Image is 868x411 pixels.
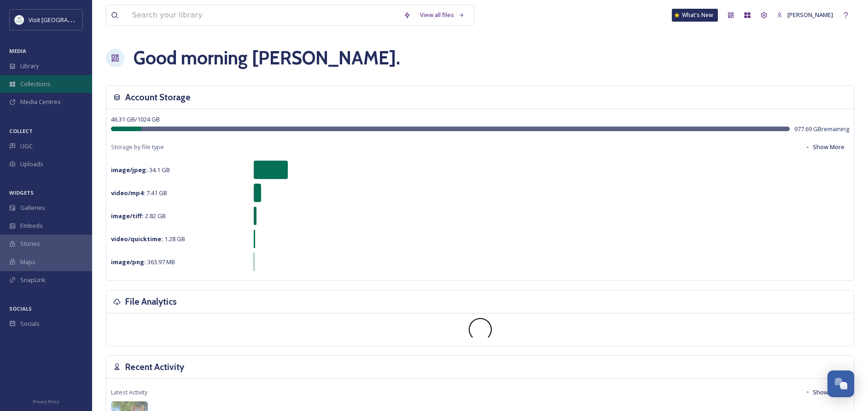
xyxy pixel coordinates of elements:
img: download%20%281%29.jpeg [15,15,24,24]
span: 2.82 GB [111,212,166,220]
span: Visit [GEOGRAPHIC_DATA] [29,15,100,24]
span: Embeds [20,221,43,230]
h3: Account Storage [125,91,191,104]
button: Open Chat [827,370,854,397]
span: SnapLink [20,276,46,284]
a: View all files [415,6,469,24]
span: MEDIA [9,47,26,54]
a: Privacy Policy [33,395,59,406]
a: [PERSON_NAME] [772,6,838,24]
span: COLLECT [9,127,33,134]
span: 1.28 GB [111,235,185,243]
h1: Good morning [PERSON_NAME] . [134,44,400,72]
span: 363.97 MB [111,258,175,266]
span: 46.31 GB / 1024 GB [111,115,160,123]
span: Maps [20,258,35,266]
strong: video/quicktime : [111,235,163,243]
span: 977.69 GB remaining [794,125,849,133]
span: Stories [20,239,40,248]
span: Latest Activity [111,388,147,397]
span: Uploads [20,160,43,168]
span: Library [20,62,39,70]
span: 34.1 GB [111,166,170,174]
span: [PERSON_NAME] [787,11,833,19]
span: Media Centres [20,98,61,106]
h3: Recent Activity [125,360,184,374]
strong: video/mp4 : [111,189,145,197]
span: Socials [20,319,40,328]
span: WIDGETS [9,189,34,196]
span: Privacy Policy [33,399,59,405]
button: Show More [800,383,849,401]
span: SOCIALS [9,305,32,312]
span: UGC [20,142,33,151]
strong: image/jpeg : [111,166,148,174]
button: Show More [800,138,849,156]
span: Storage by file type [111,143,164,151]
span: Galleries [20,203,45,212]
strong: image/png : [111,258,146,266]
span: Collections [20,80,51,88]
input: Search your library [128,5,399,25]
strong: image/tiff : [111,212,144,220]
a: What's New [672,9,718,22]
h3: File Analytics [125,295,177,308]
span: 7.41 GB [111,189,167,197]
